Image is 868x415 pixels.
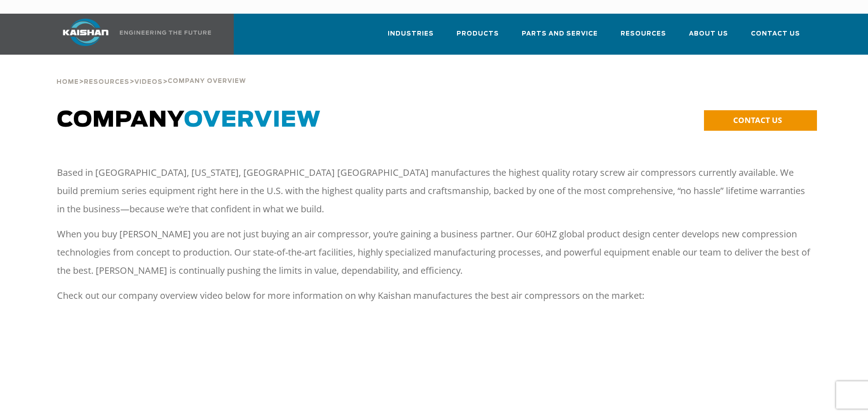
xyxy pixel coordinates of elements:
[621,22,666,53] a: Resources
[168,78,246,84] span: Company Overview
[184,109,321,131] span: Overview
[134,77,163,86] a: Videos
[120,31,211,35] img: Engineering the future
[522,22,598,53] a: Parts and Service
[751,29,800,39] span: Contact Us
[51,14,213,55] a: Kaishan USA
[57,287,812,305] p: Check out our company overview video below for more information on why Kaishan manufactures the b...
[689,22,728,53] a: About Us
[457,29,499,39] span: Products
[704,110,817,131] a: CONTACT US
[522,29,598,39] span: Parts and Service
[56,55,246,89] div: > > >
[689,29,728,39] span: About Us
[388,22,434,53] a: Industries
[56,77,79,86] a: Home
[621,29,666,39] span: Resources
[84,79,129,85] span: Resources
[457,22,499,53] a: Products
[733,115,782,125] span: CONTACT US
[56,79,79,85] span: Home
[57,164,812,218] p: Based in [GEOGRAPHIC_DATA], [US_STATE], [GEOGRAPHIC_DATA] [GEOGRAPHIC_DATA] manufactures the high...
[84,77,129,86] a: Resources
[57,109,321,131] span: Company
[51,19,120,46] img: kaishan logo
[751,22,800,53] a: Contact Us
[388,29,434,39] span: Industries
[134,79,163,85] span: Videos
[57,225,812,280] p: When you buy [PERSON_NAME] you are not just buying an air compressor, you’re gaining a business p...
